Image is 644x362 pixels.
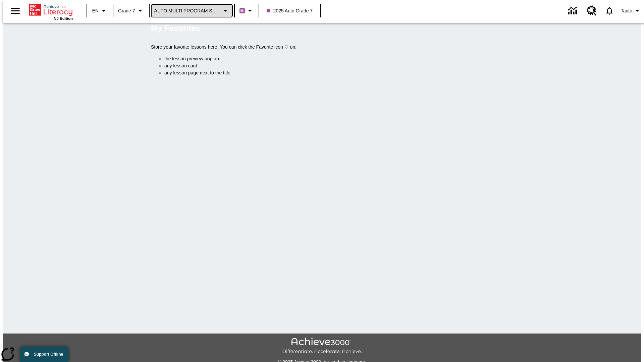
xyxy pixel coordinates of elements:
li: any lesson card [164,62,493,69]
button: Support Offline [20,347,68,362]
span: Grade 7 [118,7,135,14]
span: AUTO MULTI PROGRAM SCHOOL [154,7,220,14]
li: any lesson page next to the title [164,69,493,76]
img: Achieve3000 Differentiate Accelerate Achieve [282,338,362,355]
span: Tauto [621,7,632,14]
a: Home [29,3,73,16]
span: 2025 Auto Grade 7 [267,7,313,14]
button: Boost Class color is purple. Change class color [237,5,257,17]
button: Language: EN, Select a language [89,5,111,17]
button: Profile/Settings [618,5,644,17]
button: School: AUTO MULTI PROGRAM SCHOOL, Select your school [152,5,232,17]
div: Home [29,2,73,20]
li: the lesson preview pop up [164,55,493,62]
span: EN [92,7,99,14]
span: B [240,6,244,15]
button: Grade: Grade 7, Select a grade [115,5,147,17]
h5: My Favorites [151,23,200,34]
a: Data Center [564,2,583,20]
span: Support Offline [34,352,63,357]
button: Open side menu [5,1,25,21]
p: Store your favorite lessons here. You can click the Favorite icon ♡ on: [151,44,493,51]
span: NJ Edition [54,16,73,20]
a: Notifications [601,2,618,19]
a: Resource Center, Will open in new tab [583,2,601,20]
